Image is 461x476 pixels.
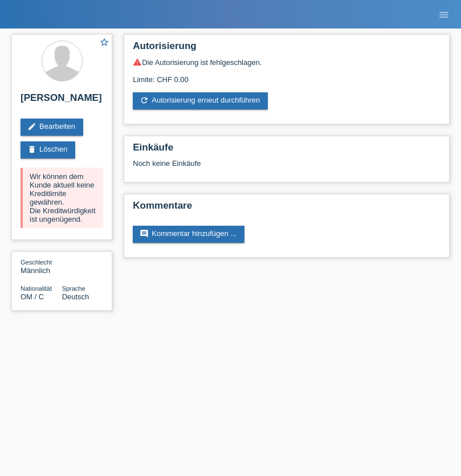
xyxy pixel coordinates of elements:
div: Noch keine Einkäufe [133,159,440,176]
h2: Autorisierung [133,40,440,58]
div: Wir können dem Kunde aktuell keine Kreditlimite gewähren. Die Kreditwürdigkeit ist ungenügend. [21,168,103,228]
div: Die Autorisierung ist fehlgeschlagen. [133,58,440,67]
span: Nationalität [21,285,52,292]
i: refresh [140,96,149,105]
h2: Kommentare [133,200,440,217]
i: menu [438,9,450,21]
i: comment [140,229,149,238]
span: Sprache [62,285,85,292]
i: warning [133,58,142,67]
a: star_border [99,37,109,49]
div: Limite: CHF 0.00 [133,67,440,84]
a: editBearbeiten [21,119,83,136]
i: star_border [99,37,109,47]
a: commentKommentar hinzufügen ... [133,226,244,243]
i: edit [27,122,36,131]
a: refreshAutorisierung erneut durchführen [133,92,268,109]
span: Deutsch [62,292,89,301]
i: delete [27,145,36,154]
h2: Einkäufe [133,142,440,159]
a: menu [433,11,455,18]
h2: [PERSON_NAME] [21,92,103,109]
div: Männlich [21,258,62,275]
a: deleteLöschen [21,141,75,158]
span: Geschlecht [21,259,52,266]
span: Oman / C / 20.03.2021 [21,292,44,301]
